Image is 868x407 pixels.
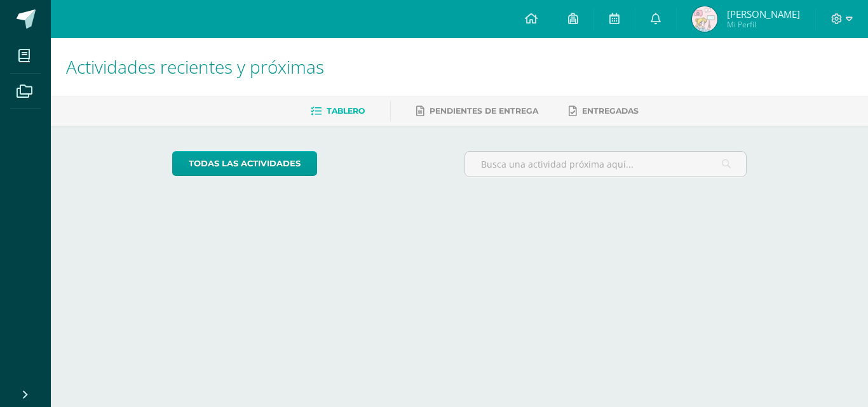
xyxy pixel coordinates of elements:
[727,8,800,20] span: [PERSON_NAME]
[327,106,365,116] span: Tablero
[172,151,317,176] a: todas las Actividades
[727,19,800,30] span: Mi Perfil
[66,55,324,79] span: Actividades recientes y próximas
[582,106,639,116] span: Entregadas
[311,101,365,121] a: Tablero
[692,6,717,32] img: b503dfbe7b5392f0fb8a655e01e0675b.png
[416,101,538,121] a: Pendientes de entrega
[465,152,747,177] input: Busca una actividad próxima aquí...
[430,106,538,116] span: Pendientes de entrega
[569,101,639,121] a: Entregadas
